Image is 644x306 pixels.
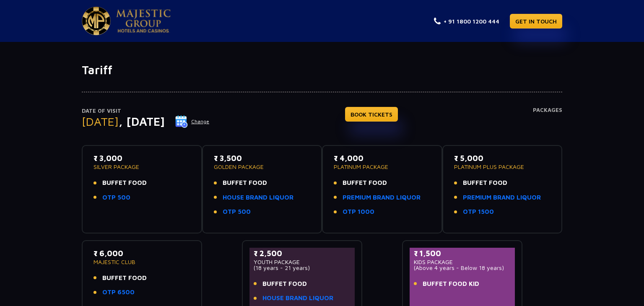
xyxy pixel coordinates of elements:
p: ₹ 5,000 [454,153,551,164]
span: BUFFET FOOD [343,178,387,188]
a: OTP 1500 [463,207,494,217]
p: PLATINUM PLUS PACKAGE [454,164,551,170]
span: BUFFET FOOD [463,178,507,188]
p: (Above 4 years - Below 18 years) [414,265,511,271]
p: ₹ 4,000 [334,153,431,164]
p: ₹ 6,000 [93,248,190,259]
a: BOOK TICKETS [345,107,398,122]
button: Change [175,115,210,128]
p: (18 years - 21 years) [254,265,351,271]
span: BUFFET FOOD [262,279,307,289]
a: OTP 500 [102,193,130,202]
p: PLATINUM PACKAGE [334,164,431,170]
a: HOUSE BRAND LIQUOR [223,193,293,202]
img: Majestic Pride [116,9,171,33]
a: HOUSE BRAND LIQUOR [262,293,333,303]
span: BUFFET FOOD [102,273,147,283]
p: GOLDEN PACKAGE [214,164,311,170]
a: + 91 1800 1200 444 [434,17,499,26]
p: KIDS PACKAGE [414,259,511,265]
span: BUFFET FOOD [223,178,267,188]
p: ₹ 2,500 [254,248,351,259]
p: Date of Visit [82,107,210,115]
a: GET IN TOUCH [510,14,562,29]
p: SILVER PACKAGE [93,164,190,170]
span: [DATE] [82,114,119,128]
p: ₹ 3,000 [93,153,190,164]
h1: Tariff [82,63,562,77]
a: PREMIUM BRAND LIQUOR [463,193,541,202]
a: OTP 1000 [343,207,374,217]
h4: Packages [533,107,562,137]
a: OTP 6500 [102,288,135,297]
span: BUFFET FOOD KID [423,279,479,289]
a: PREMIUM BRAND LIQUOR [343,193,421,202]
p: ₹ 1,500 [414,248,511,259]
a: OTP 500 [223,207,251,217]
p: ₹ 3,500 [214,153,311,164]
p: YOUTH PACKAGE [254,259,351,265]
img: Majestic Pride [82,7,111,35]
p: MAJESTIC CLUB [93,259,190,265]
span: , [DATE] [119,114,165,128]
span: BUFFET FOOD [102,178,147,188]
